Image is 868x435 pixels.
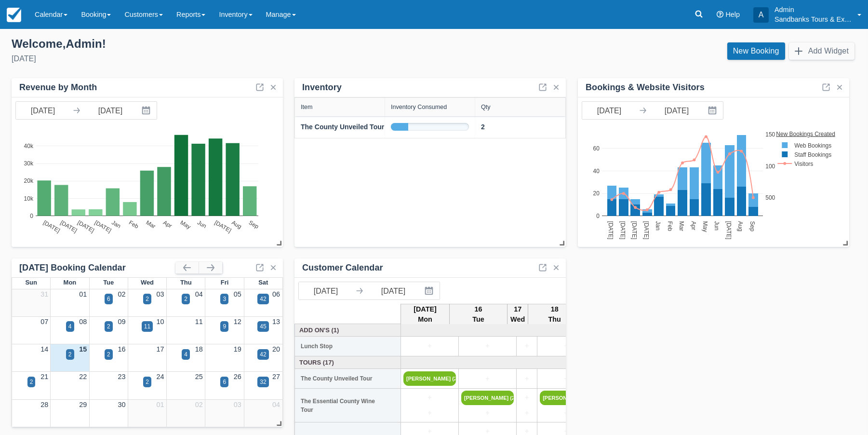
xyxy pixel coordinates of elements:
[302,262,383,273] div: Customer Calendar
[301,122,384,132] a: The County Unveiled Tour
[461,391,514,405] a: [PERSON_NAME] (2)
[481,123,485,131] strong: 2
[157,318,164,326] a: 10
[258,279,268,286] span: Sat
[260,322,266,331] div: 45
[582,102,636,119] input: Start Date
[272,373,280,381] a: 27
[450,304,507,325] th: 16 Tue
[118,290,125,298] a: 02
[7,8,21,22] img: checkfront-main-nav-mini-logo.png
[260,378,266,386] div: 32
[234,401,241,408] a: 03
[461,408,514,419] a: +
[79,318,87,326] a: 08
[79,290,87,298] a: 01
[272,290,280,298] a: 06
[391,104,447,110] div: Inventory Consumed
[40,401,48,408] a: 28
[540,408,592,419] a: +
[540,374,592,384] a: +
[301,104,313,110] div: Item
[301,123,384,131] strong: The County Unveiled Tour
[157,401,164,408] a: 01
[195,373,203,381] a: 25
[519,374,534,384] a: +
[403,393,456,403] a: +
[79,373,87,381] a: 22
[481,122,485,132] a: 2
[118,373,125,381] a: 23
[540,391,592,405] a: [PERSON_NAME] (2)
[83,102,137,119] input: End Date
[507,304,528,325] th: 17 Wed
[16,102,70,119] input: Start Date
[234,345,241,353] a: 19
[12,53,427,65] div: [DATE]
[461,341,514,352] a: +
[481,104,491,110] div: Qty
[586,82,705,93] div: Bookings & Website Visitors
[297,358,399,367] a: Tours (17)
[118,318,125,326] a: 09
[137,102,157,119] button: Interact with the calendar and add the check-in date for your trip.
[260,350,266,359] div: 42
[195,401,203,408] a: 02
[30,378,33,386] div: 2
[40,318,48,326] a: 07
[107,350,110,359] div: 2
[234,290,241,298] a: 05
[223,322,226,331] div: 9
[366,282,420,299] input: End Date
[540,341,592,352] a: +
[461,374,514,384] a: +
[223,378,226,386] div: 6
[302,82,342,93] div: Inventory
[40,290,48,298] a: 31
[40,345,48,353] a: 14
[403,371,456,386] a: [PERSON_NAME] (2)
[103,279,114,286] span: Tue
[260,295,266,303] div: 42
[528,304,581,325] th: 18 Thu
[146,378,149,386] div: 2
[401,304,450,325] th: [DATE] Mon
[157,290,164,298] a: 03
[295,369,401,389] th: The County Unveiled Tour
[79,401,87,408] a: 29
[519,341,534,352] a: +
[519,408,534,419] a: +
[789,42,855,60] button: Add Widget
[79,345,87,353] a: 15
[12,37,427,51] div: Welcome , Admin !
[68,322,72,331] div: 4
[403,341,456,352] a: +
[704,102,723,119] button: Interact with the calendar and add the check-in date for your trip.
[195,318,203,326] a: 11
[19,262,175,273] div: [DATE] Booking Calendar
[221,279,229,286] span: Fri
[180,279,192,286] span: Thu
[68,350,72,359] div: 2
[40,373,48,381] a: 21
[25,279,37,286] span: Sun
[107,295,110,303] div: 6
[184,350,187,359] div: 4
[420,282,440,299] button: Interact with the calendar and add the check-in date for your trip.
[107,322,110,331] div: 2
[141,279,154,286] span: Wed
[297,326,399,335] a: Add On's (1)
[727,42,785,60] a: New Booking
[299,282,353,299] input: Start Date
[519,393,534,403] a: +
[118,401,125,408] a: 30
[195,345,203,353] a: 18
[64,279,77,286] span: Mon
[223,295,226,303] div: 3
[272,401,280,408] a: 04
[403,408,456,419] a: +
[157,345,164,353] a: 17
[144,322,150,331] div: 11
[19,82,97,93] div: Revenue by Month
[776,130,836,137] text: New Bookings Created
